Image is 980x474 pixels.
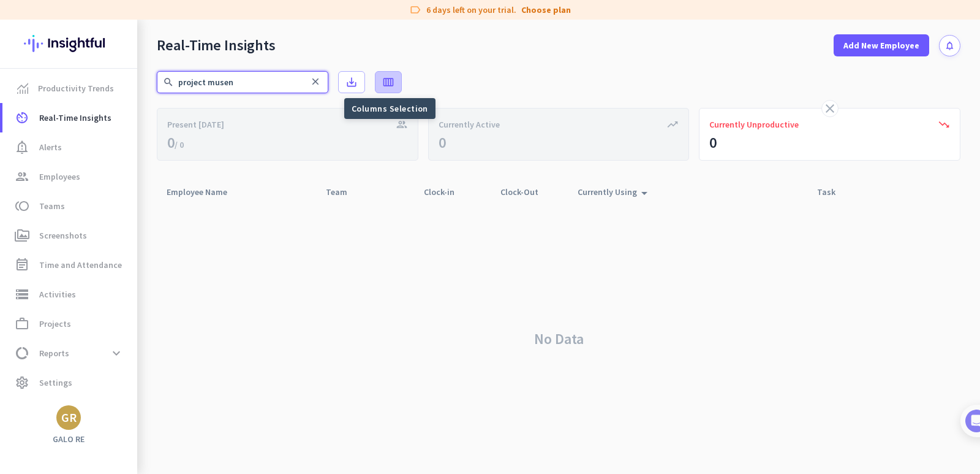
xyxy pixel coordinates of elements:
[637,186,652,201] i: arrow_drop_up
[39,140,62,155] span: Alerts
[15,316,29,331] i: work_outline
[2,250,137,280] a: event_noteTime and Attendance
[2,132,137,162] a: notification_importantAlerts
[167,183,242,201] div: Employee Name
[15,375,29,390] i: settings
[15,258,29,272] i: event_note
[310,76,321,87] i: close
[39,375,72,390] span: Settings
[167,118,224,131] span: Present [DATE]
[944,40,955,51] i: notifications
[175,139,184,150] span: / 0
[843,39,919,52] span: Add New Employee
[396,118,408,131] i: group
[2,280,137,309] a: storageActivities
[2,162,137,191] a: groupEmployees
[105,342,127,364] button: expand_more
[39,228,87,243] span: Screenshots
[61,411,77,424] div: GR
[2,74,137,103] a: menu-itemProductivity Trends
[578,183,652,201] div: Currently Using
[938,118,950,131] i: trending_down
[17,83,28,94] img: menu-item
[409,4,421,16] i: label
[15,346,29,361] i: data_usage
[338,71,365,93] button: save_alt
[39,346,69,361] span: Reports
[939,35,960,56] button: notifications
[39,169,80,184] span: Employees
[157,71,328,93] input: Search employee, team, project or task
[823,101,837,116] i: close
[167,133,184,153] div: 0
[817,183,850,201] div: Task
[326,183,362,201] div: Team
[157,36,276,55] div: Real-Time Insights
[424,183,469,201] div: Clock-in
[157,204,960,474] div: No Data
[15,140,29,155] i: notification_important
[345,76,358,88] i: save_alt
[709,118,799,131] span: Currently Unproductive
[2,368,137,397] a: settingsSettings
[382,76,394,88] i: calendar_view_week
[2,309,137,338] a: work_outlineProjects
[344,98,435,119] div: Columns Selection
[521,4,571,16] a: Choose plan
[439,118,500,131] span: Currently Active
[2,191,137,221] a: tollTeams
[834,34,929,56] button: Add New Employee
[2,103,137,132] a: av_timerReal-Time Insights
[666,118,679,131] i: trending_up
[500,183,553,201] div: Clock-Out
[15,228,29,243] i: perm_media
[24,20,113,67] img: Insightful logo
[39,199,65,213] span: Teams
[39,110,111,125] span: Real-Time Insights
[39,316,71,331] span: Projects
[39,287,76,302] span: Activities
[163,77,174,88] i: search
[439,133,446,153] div: 0
[15,169,29,184] i: group
[375,71,402,93] button: calendar_view_week
[15,199,29,213] i: toll
[38,81,114,96] span: Productivity Trends
[2,338,137,368] a: data_usageReportsexpand_more
[15,110,29,125] i: av_timer
[39,258,122,272] span: Time and Attendance
[2,221,137,250] a: perm_mediaScreenshots
[709,133,717,153] div: 0
[15,287,29,302] i: storage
